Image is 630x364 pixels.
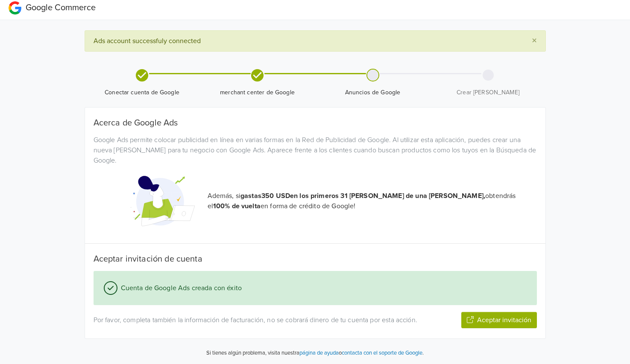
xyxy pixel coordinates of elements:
p: Por favor, completa también la información de facturación, no se cobrará dinero de tu cuenta por ... [94,315,423,325]
span: Anuncios de Google [319,88,427,97]
span: Crear [PERSON_NAME] [434,88,542,97]
strong: gastas 350 USD en los primeros 31 [PERSON_NAME] de una [PERSON_NAME], [240,192,485,200]
h5: Acerca de Google Ads [94,118,537,128]
span: Conectar cuenta de Google [88,88,196,97]
p: Si tienes algún problema, visita nuestra o . [206,349,424,358]
div: Ads account successfuly connected [85,30,546,52]
a: página de ayuda [299,349,339,356]
span: merchant center de Google [203,88,312,97]
img: Google Promotional Codes [131,169,195,233]
button: Close [523,31,545,51]
div: Google Ads permite colocar publicidad en línea en varias formas en la Red de Publicidad de Google... [87,135,543,166]
button: Aceptar invitación [461,312,537,328]
strong: 100% de vuelta [213,202,261,210]
a: contacta con el soporte de Google [342,349,422,356]
p: Además, si obtendrás el en forma de crédito de Google! [208,191,537,211]
h5: Aceptar invitación de cuenta [94,254,537,264]
span: Google Commerce [26,3,96,13]
span: × [532,35,537,47]
span: Cuenta de Google Ads creada con éxito [117,283,242,293]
